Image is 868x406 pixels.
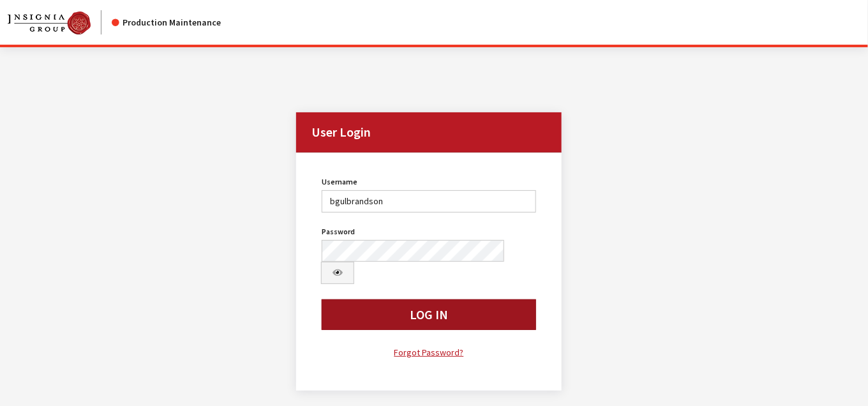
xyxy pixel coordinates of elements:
[8,10,112,34] a: Insignia Group logo
[322,226,355,237] label: Password
[322,345,536,360] a: Forgot Password?
[112,16,221,29] div: Production Maintenance
[8,11,91,34] img: Catalog Maintenance
[322,176,357,188] label: Username
[322,299,536,330] button: Log In
[296,112,562,153] h2: User Login
[321,262,354,284] button: Show Password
